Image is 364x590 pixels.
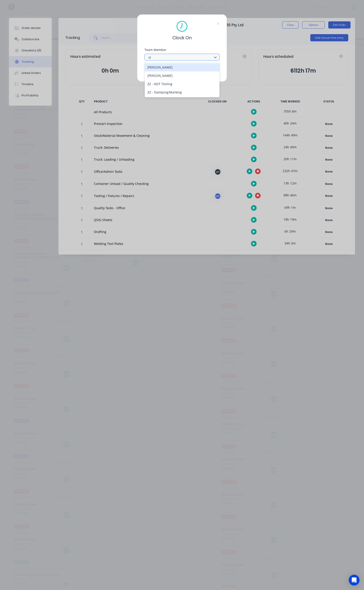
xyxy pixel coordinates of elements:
div: [PERSON_NAME] [145,63,220,71]
div: ZZ - Stamping/Marking [145,88,220,96]
div: Team Member [144,48,220,51]
div: Open Intercom Messenger [349,575,360,586]
div: ZZ - NDT Testing [145,80,220,88]
span: Clock On [172,34,192,41]
div: [PERSON_NAME] [145,71,220,80]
